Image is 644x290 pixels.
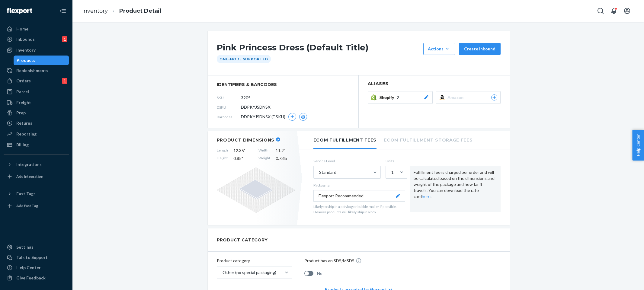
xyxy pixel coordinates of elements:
[217,155,228,161] span: Height
[77,2,166,20] ol: breadcrumbs
[4,172,69,181] a: Add Integration
[16,275,46,281] div: Give Feedback
[217,105,241,110] span: DSKU
[258,148,270,154] span: Width
[57,5,69,17] button: Close Navigation
[233,148,253,154] span: 12.35
[241,104,271,110] span: DDPKYJSDNSX
[16,47,36,53] div: Inventory
[16,191,36,197] div: Fast Tags
[4,263,69,272] a: Help Center
[217,55,271,63] div: One-Node Supported
[4,118,69,128] a: Returns
[16,78,31,84] div: Orders
[223,269,276,276] div: Other (no special packaging)
[4,242,69,252] a: Settings
[4,66,69,75] a: Replenishments
[4,98,69,107] a: Freight
[16,110,26,116] div: Prep
[423,43,455,55] button: Actions
[313,190,405,202] button: Flexport Recommended
[258,155,270,161] span: Weight
[4,140,69,150] a: Billing
[217,114,241,120] span: Barcodes
[422,194,431,199] a: here
[313,131,377,149] li: Ecom Fulfillment Fees
[313,204,405,214] p: Likely to ship in a polybag or bubble mailer if possible. Heavier products will likely ship in a ...
[17,57,35,63] div: Products
[436,91,501,104] button: Amazon
[368,81,501,86] h2: Aliases
[313,183,405,188] p: Packaging
[380,94,397,100] span: Shopify
[62,36,67,42] div: 1
[319,169,319,175] input: Standard
[16,254,48,260] div: Talk to Support
[16,89,29,95] div: Parcel
[319,169,336,175] div: Standard
[14,56,69,65] a: Products
[391,169,394,175] div: 1
[284,148,285,153] span: "
[16,161,42,167] div: Integrations
[217,234,268,245] h2: PRODUCT CATEGORY
[4,87,69,97] a: Parcel
[276,148,295,154] span: 11.2
[368,91,433,104] button: Shopify2
[304,258,354,264] p: Product has an SDS/MSDS
[397,94,399,100] span: 2
[82,8,108,14] a: Inventory
[16,68,48,74] div: Replenishments
[233,155,253,161] span: 0.85
[428,46,451,52] div: Actions
[447,94,466,100] span: Amazon
[4,76,69,86] a: Orders1
[317,270,322,276] span: No
[16,131,37,137] div: Reporting
[410,166,501,212] div: Fulfillment fee is charged per order and will be calculated based on the dimensions and weight of...
[217,148,228,154] span: Length
[16,244,34,250] div: Settings
[276,155,295,161] span: 0.73 lb
[384,131,473,148] li: Ecom Fulfillment Storage Fees
[16,203,38,208] div: Add Fast Tag
[4,201,69,211] a: Add Fast Tag
[16,174,43,179] div: Add Integration
[16,120,32,126] div: Returns
[7,8,32,14] img: Flexport logo
[621,5,633,17] button: Open account menu
[217,137,275,143] h2: Product Dimensions
[632,130,644,161] button: Help Center
[244,148,245,153] span: "
[608,5,620,17] button: Open notifications
[16,26,28,32] div: Home
[4,160,69,169] button: Integrations
[16,36,35,42] div: Inbounds
[4,34,69,44] a: Inbounds1
[4,45,69,55] a: Inventory
[386,158,405,164] label: Units
[16,100,31,106] div: Freight
[459,43,501,55] button: Create inbound
[313,158,381,164] label: Service Level
[217,258,292,264] p: Product category
[4,189,69,199] button: Fast Tags
[4,273,69,283] button: Give Feedback
[62,78,67,84] div: 1
[217,81,349,88] span: identifiers & barcodes
[594,5,607,17] button: Open Search Box
[4,108,69,118] a: Prep
[241,114,285,120] span: DDPKYJSDNSX (DSKU)
[4,24,69,34] a: Home
[119,8,161,14] a: Product Detail
[4,253,69,262] button: Talk to Support
[605,272,638,287] iframe: Opens a widget where you can chat to one of our agents
[16,265,41,271] div: Help Center
[217,43,420,55] h1: Pink Princess Dress (Default Title)
[16,142,29,148] div: Billing
[242,156,243,161] span: "
[4,129,69,139] a: Reporting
